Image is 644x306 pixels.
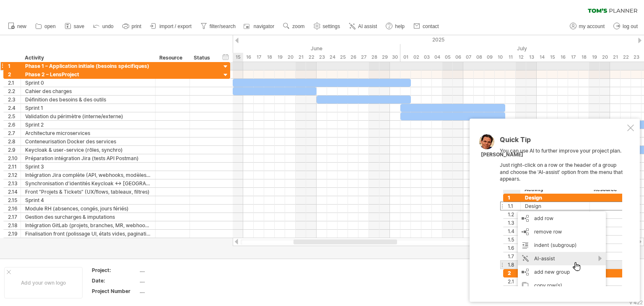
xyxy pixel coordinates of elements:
div: Tuesday, 17 June 2025 [254,53,264,62]
a: open [33,21,58,32]
div: Thursday, 19 June 2025 [275,53,285,62]
div: Sprint 3 [25,163,151,171]
div: Friday, 20 June 2025 [285,53,296,62]
a: import / export [148,21,194,32]
span: help [395,23,405,29]
span: AI assist [358,23,377,29]
div: 2.5 [8,112,21,120]
div: Keycloak & user-service (rôles, synchro) [25,146,151,154]
div: 2.9 [8,146,21,154]
div: Thursday, 3 July 2025 [421,53,432,62]
div: Sprint 1 [25,104,151,112]
a: my account [568,21,607,32]
div: Sunday, 6 July 2025 [453,53,463,62]
div: Saturday, 21 June 2025 [296,53,306,62]
span: filter/search [210,23,236,29]
div: 2.10 [8,154,21,162]
div: Activity [25,54,151,62]
span: new [17,23,26,29]
div: Validation du périmètre (interne/externe) [25,112,151,120]
a: navigator [242,21,277,32]
div: Cahier des charges [25,87,151,95]
div: 2.16 [8,205,21,213]
span: zoom [292,23,304,29]
div: Thursday, 26 June 2025 [348,53,358,62]
div: Wednesday, 2 July 2025 [411,53,421,62]
div: Saturday, 12 July 2025 [516,53,526,62]
div: 2.19 [8,230,21,238]
div: Intégration Jira complète (API, webhooks, modèles Scrum & Kanban, permissions) [25,171,151,179]
div: June 2025 [86,44,400,53]
div: v 422 [629,299,643,306]
span: save [74,23,84,29]
div: 2.17 [8,213,21,221]
div: You can use AI to further improve your project plan. Just right-click on a row or the header of a... [500,136,626,286]
div: Friday, 18 July 2025 [579,53,589,62]
div: Wednesday, 9 July 2025 [484,53,495,62]
div: Thursday, 10 July 2025 [495,53,505,62]
span: settings [323,23,340,29]
div: Monday, 23 June 2025 [317,53,327,62]
div: 2.4 [8,104,21,112]
div: Friday, 11 July 2025 [505,53,516,62]
div: Intégration GitLab (projets, branches, MR, webhooks, PAT) [25,221,151,229]
div: Phase 2 – LensProject [25,70,151,78]
div: 2.6 [8,121,21,129]
div: Wednesday, 18 June 2025 [264,53,275,62]
div: Wednesday, 25 June 2025 [338,53,348,62]
div: 1 [8,62,21,70]
div: Phase 1 – Application initiale (besoins spécifiques) [25,62,151,70]
a: filter/search [198,21,238,32]
div: Sprint 4 [25,196,151,204]
div: 2.13 [8,179,21,187]
span: navigator [254,23,274,29]
span: log out [623,23,638,29]
div: Tuesday, 22 July 2025 [621,53,631,62]
a: print [120,21,144,32]
span: undo [102,23,114,29]
div: Sprint 2 [25,121,151,129]
div: Friday, 4 July 2025 [432,53,442,62]
div: .... [140,267,210,274]
span: contact [423,23,439,29]
div: Tuesday, 24 June 2025 [327,53,338,62]
div: 2.15 [8,196,21,204]
a: save [62,21,87,32]
a: AI assist [347,21,379,32]
div: [PERSON_NAME] [481,151,523,158]
div: 2.12 [8,171,21,179]
div: Module RH (absences, congés, jours fériés) [25,205,151,213]
div: Sunday, 15 June 2025 [233,53,243,62]
span: import / export [159,23,192,29]
a: undo [91,21,116,32]
div: Friday, 27 June 2025 [358,53,369,62]
div: Quick Tip [500,136,626,148]
span: open [44,23,56,29]
div: Front “Projets & Tickets” (UX/flows, tableaux, filtres) [25,188,151,196]
div: Saturday, 19 July 2025 [589,53,600,62]
div: 2.18 [8,221,21,229]
a: log out [611,21,640,32]
a: contact [411,21,441,32]
div: Date: [92,277,138,284]
div: Sunday, 20 July 2025 [600,53,610,62]
span: my account [579,23,605,29]
div: 2.14 [8,188,21,196]
a: new [6,21,29,32]
div: 2.1 [8,79,21,87]
div: Définition des besoins & des outils [25,96,151,104]
div: Tuesday, 15 July 2025 [547,53,558,62]
div: Monday, 7 July 2025 [463,53,474,62]
div: Synchronisation d’identités Keycloak ↔ [GEOGRAPHIC_DATA] ↔ User (stream continu) [25,179,151,187]
div: Architecture microservices [25,129,151,137]
div: Préparation intégration Jira (tests API Postman) [25,154,151,162]
div: 2.7 [8,129,21,137]
div: Saturday, 5 July 2025 [442,53,453,62]
div: .... [140,277,210,284]
div: Conteneurisation Docker des services [25,137,151,145]
div: Resource [159,54,185,62]
div: Project Number [92,288,138,295]
div: Gestion des surcharges & imputations [25,213,151,221]
div: Sunday, 22 June 2025 [306,53,317,62]
span: print [132,23,141,29]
